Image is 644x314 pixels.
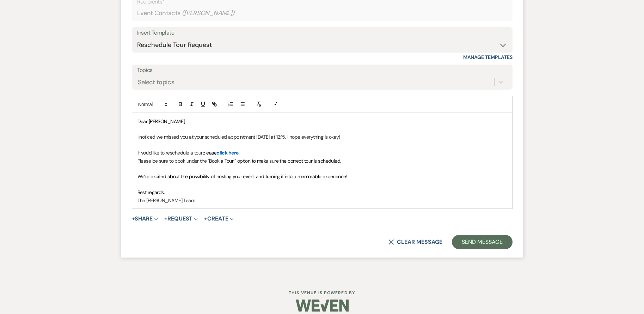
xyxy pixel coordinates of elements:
[132,216,158,222] button: Share
[388,239,442,245] button: Clear message
[137,118,185,125] span: Dear [PERSON_NAME],
[216,150,238,156] a: click here
[209,158,341,164] span: Book a Tour!" option to make sure the correct tour is scheduled.
[239,150,239,156] span: .
[463,54,513,60] a: Manage Templates
[204,216,233,222] button: Create
[138,77,174,87] div: Select topics
[137,173,347,180] span: We’re excited about the possibility of hosting your event and turning it into a memorable experie...
[137,149,507,157] p: If you'd like to reschedule a tour
[137,65,507,76] label: Topics
[137,28,507,38] div: Insert Template
[137,157,507,165] p: Please be sure to book under the "
[452,235,512,249] button: Send Message
[182,8,235,18] span: ( [PERSON_NAME] )
[137,189,165,195] span: Best regards,
[202,150,216,156] span: please
[137,197,507,204] p: The [PERSON_NAME] Team
[132,216,135,222] span: +
[164,216,198,222] button: Request
[137,6,507,20] div: Event Contacts
[204,216,207,222] span: +
[137,133,507,141] p: I noticed we missed you at your scheduled appointment [DATE] at 12:15. I hope everything is okay!
[164,216,167,222] span: +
